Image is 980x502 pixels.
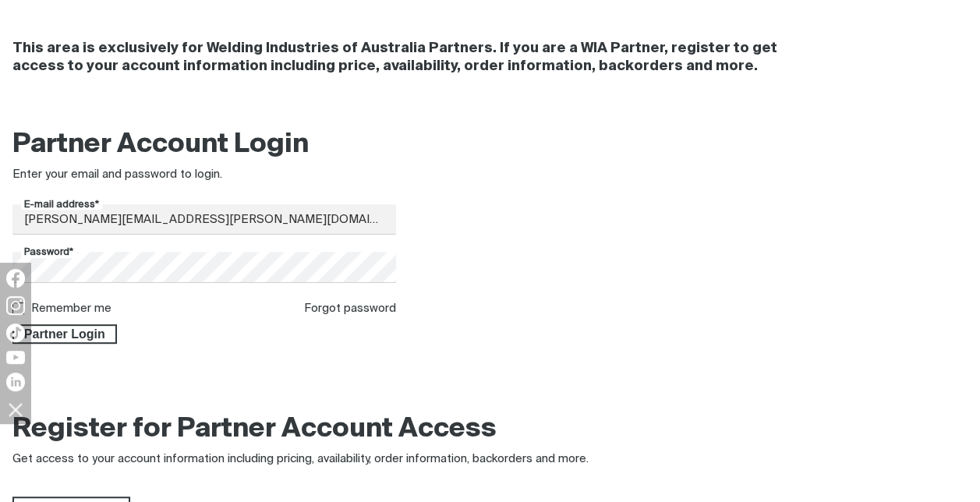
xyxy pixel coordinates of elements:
[12,40,804,76] h4: This area is exclusively for Welding Industries of Australia Partners. If you are a WIA Partner, ...
[304,302,396,314] a: Forgot password
[6,351,25,364] img: YouTube
[6,323,25,342] img: TikTok
[12,166,396,184] div: Enter your email and password to login.
[12,412,497,447] h2: Register for Partner Account Access
[6,269,25,288] img: Facebook
[31,302,111,314] label: Remember me
[12,128,396,162] h2: Partner Account Login
[6,296,25,315] img: Instagram
[12,453,589,465] span: Get access to your account information including pricing, availability, order information, backor...
[6,373,25,391] img: LinkedIn
[12,324,117,345] button: Partner Login
[2,396,29,422] img: hide socials
[14,324,115,345] span: Partner Login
